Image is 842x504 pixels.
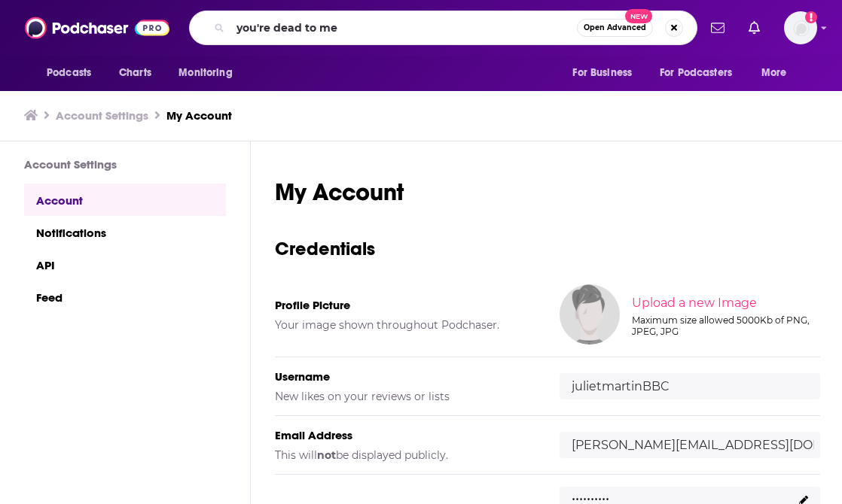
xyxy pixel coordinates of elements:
[56,108,148,123] a: Account Settings
[168,59,252,87] button: open menu
[784,11,817,44] span: Logged in as julietmartinBBC
[275,428,535,442] h5: Email Address
[178,62,232,83] span: Monitoring
[743,15,766,41] a: Show notifications dropdown
[625,9,652,23] span: New
[24,184,226,216] a: Account
[275,390,535,403] h5: New likes on your reviews or lists
[275,298,535,312] h5: Profile Picture
[632,314,817,337] div: Maximum size allowed 5000Kb of PNG, JPEG, JPG
[275,318,535,332] h5: Your image shown throughout Podchaser.
[784,11,817,44] img: User Profile
[805,11,817,23] svg: Add a profile image
[560,284,620,345] img: Your profile image
[189,11,697,45] div: Search podcasts, credits, & more...
[109,59,160,87] a: Charts
[275,448,535,462] h5: This will be displayed publicly.
[562,59,651,87] button: open menu
[47,62,91,83] span: Podcasts
[25,14,169,42] img: Podchaser - Follow, Share and Rate Podcasts
[650,59,754,87] button: open menu
[24,157,226,172] h3: Account Settings
[230,16,577,40] input: Search podcasts, credits, & more...
[119,62,151,83] span: Charts
[761,62,787,83] span: More
[705,15,731,41] a: Show notifications dropdown
[24,216,226,248] a: Notifications
[751,59,806,87] button: open menu
[560,432,820,458] input: email
[275,369,535,384] h5: Username
[24,281,226,313] a: Feed
[784,11,817,44] button: Show profile menu
[317,448,336,462] b: not
[560,373,820,399] input: username
[166,108,232,123] a: My Account
[275,237,820,260] h3: Credentials
[572,62,632,83] span: For Business
[24,248,226,281] a: API
[275,178,820,207] h1: My Account
[36,59,111,87] button: open menu
[577,19,653,37] button: Open AdvancedNew
[584,24,646,32] span: Open Advanced
[660,62,732,83] span: For Podcasters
